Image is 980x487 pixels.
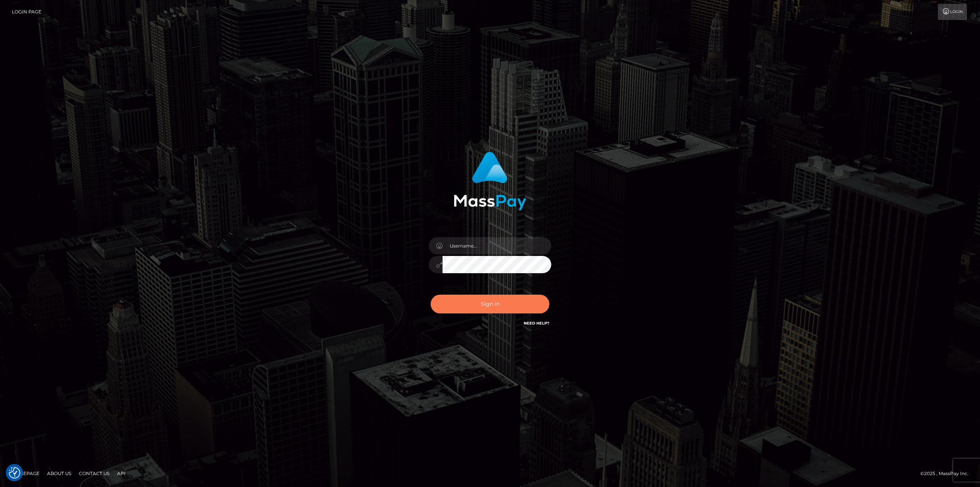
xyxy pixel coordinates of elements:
a: Need Help? [524,321,549,326]
a: Login Page [12,4,41,20]
a: Homepage [8,467,42,479]
div: © 2025 , MassPay Inc. [920,469,974,478]
a: About Us [44,467,74,479]
input: Username... [443,237,551,254]
img: Revisit consent button [9,467,20,479]
a: Contact Us [76,467,113,479]
img: MassPay Login [454,152,526,210]
button: Sign in [431,295,549,313]
button: Consent Preferences [9,467,20,479]
a: API [114,467,129,479]
a: Login [938,4,967,20]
